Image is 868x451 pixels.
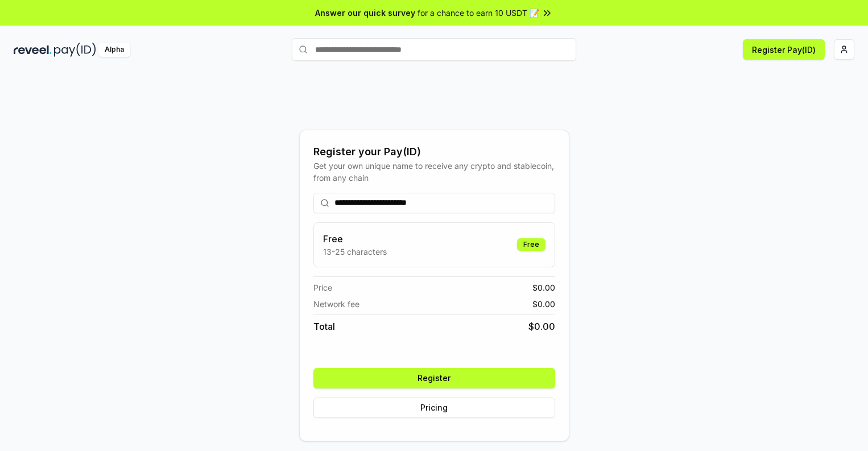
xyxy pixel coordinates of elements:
[743,39,825,60] button: Register Pay(ID)
[98,43,130,57] div: Alpha
[517,238,545,251] div: Free
[313,160,555,184] div: Get your own unique name to receive any crypto and stablecoin, from any chain
[14,43,52,57] img: reveel_dark
[313,368,555,388] button: Register
[313,144,555,160] div: Register your Pay(ID)
[532,298,555,310] span: $ 0.00
[313,320,335,333] span: Total
[313,398,555,418] button: Pricing
[418,7,539,19] span: for a chance to earn 10 USDT 📝
[313,298,359,310] span: Network fee
[528,320,555,333] span: $ 0.00
[315,7,415,19] span: Answer our quick survey
[54,43,96,57] img: pay_id
[532,282,555,293] span: $ 0.00
[313,282,332,293] span: Price
[323,232,387,246] h3: Free
[323,246,387,258] p: 13-25 characters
